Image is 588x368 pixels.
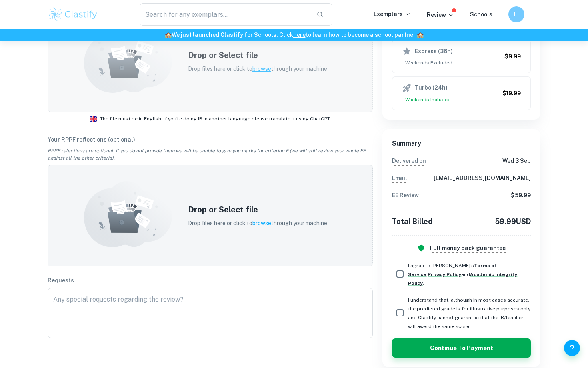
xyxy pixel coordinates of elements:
[188,219,327,228] p: Drop files here or click to through your machine
[512,10,521,19] h6: LI
[504,52,521,61] h6: $9.99
[252,66,271,72] span: browse
[392,156,426,166] p: Delivery in 3 business days. Weekends don't count. It's possible that the review will be delivere...
[48,6,98,22] img: Clastify logo
[564,340,580,356] button: Help and Feedback
[48,135,373,144] p: Your RPPF reflections (optional)
[427,10,454,19] p: Review
[430,244,506,253] h6: If our review is not accurate or there are any critical mistakes, we will fully refund your payment.
[392,174,407,183] p: We will notify you here once your review is completed
[408,263,497,277] a: Terms of Service
[392,40,531,73] button: Express (36h)Weekends Excluded$9.99
[48,276,373,285] p: Requests
[508,6,524,22] button: LI
[140,3,310,26] input: Search for any exemplars...
[374,10,411,18] p: Exemplars
[165,32,172,38] span: 🏫
[90,116,97,122] img: ic_flag_en.svg
[188,64,327,73] p: Drop files here or click to through your machine
[434,174,531,183] p: [EMAIL_ADDRESS][DOMAIN_NAME]
[415,47,453,56] h6: Express (36h)
[402,96,499,103] span: Weekends Included
[100,115,331,122] span: The file must be in English. If you're doing IB in another language please translate it using Cha...
[392,216,432,227] p: Total Billed
[408,297,530,329] span: I understand that, although in most cases accurate, the predicted grade is for illustrative purpo...
[428,272,461,277] a: Privacy Policy
[495,216,531,227] p: 59.99 USD
[408,263,517,286] span: I agree to [PERSON_NAME]'s , and .
[392,338,531,358] button: Continue to Payment
[188,204,327,216] h5: Drop or Select file
[402,59,501,66] span: Weekends Excluded
[502,89,521,98] h6: $19.99
[2,30,586,39] h6: We just launched Clastify for Schools. Click to learn how to become a school partner.
[502,156,531,166] p: Wed 3 Sep
[511,191,531,200] p: $ 59.99
[470,11,492,18] a: Schools
[392,191,419,200] p: EE Review
[252,220,271,226] span: browse
[392,139,531,148] h6: Summary
[293,32,306,38] a: here
[417,32,424,38] span: 🏫
[392,76,531,110] button: Turbo (24h)Weekends Included$19.99
[188,49,327,61] h5: Drop or Select file
[408,272,517,286] a: Academic Integrity Policy
[48,144,373,165] p: RPPF relections are optional. If you do not provide them we will be unable to give you marks for ...
[415,83,448,93] h6: Turbo (24h)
